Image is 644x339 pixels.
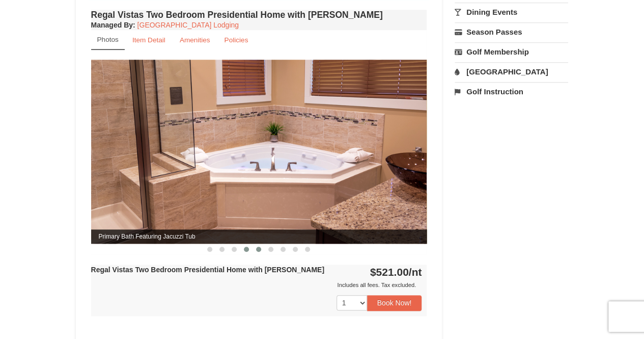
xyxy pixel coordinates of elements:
a: Amenities [173,30,217,50]
button: Book Now! [367,295,422,310]
small: Policies [224,36,248,44]
strong: Regal Vistas Two Bedroom Presidential Home with [PERSON_NAME] [91,266,324,274]
a: [GEOGRAPHIC_DATA] Lodging [137,21,239,29]
small: Amenities [180,36,210,44]
a: Golf Instruction [455,82,568,101]
span: Primary Bath Featuring Jacuzzi Tub [91,229,427,244]
a: Dining Events [455,3,568,21]
a: Item Detail [126,30,172,50]
small: Item Detail [132,36,165,44]
a: [GEOGRAPHIC_DATA] [455,62,568,81]
a: Golf Membership [455,42,568,61]
small: Photos [97,36,119,43]
a: Photos [91,30,125,50]
span: /nt [409,266,422,278]
strong: $521.00 [370,266,422,278]
strong: : [91,21,135,29]
img: Primary Bath Featuring Jacuzzi Tub [91,60,427,244]
div: Includes all fees. Tax excluded. [91,280,422,290]
a: Season Passes [455,22,568,41]
span: Managed By [91,21,133,29]
h4: Regal Vistas Two Bedroom Presidential Home with [PERSON_NAME] [91,10,427,20]
a: Policies [217,30,255,50]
